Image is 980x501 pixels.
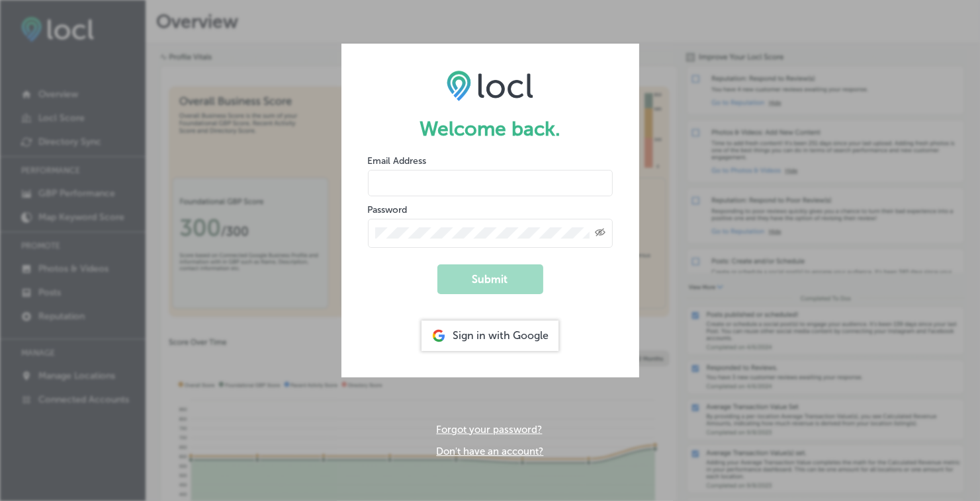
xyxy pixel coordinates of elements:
label: Email Address [368,155,427,167]
a: Forgot your password? [437,424,543,436]
button: Submit [437,264,543,294]
img: LOCL logo [447,70,533,100]
label: Password [368,204,408,215]
h1: Welcome back. [368,117,613,141]
span: Toggle password visibility [595,227,605,239]
div: Sign in with Google [422,321,558,351]
a: Don't have an account? [437,445,544,457]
